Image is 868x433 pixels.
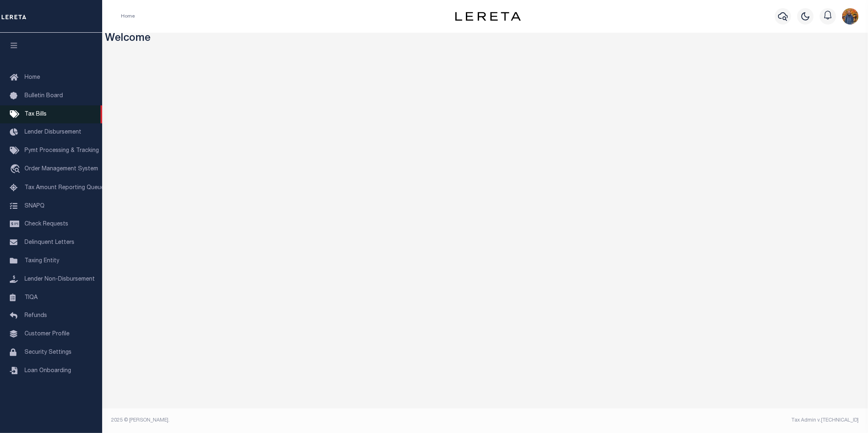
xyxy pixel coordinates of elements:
span: Pymt Processing & Tracking [25,148,99,154]
span: Customer Profile [25,331,69,337]
span: SNAPQ [25,203,45,209]
span: Bulletin Board [25,93,63,99]
img: logo-dark.svg [455,12,521,21]
span: Tax Amount Reporting Queue [25,185,104,191]
span: Lender Disbursement [25,129,81,135]
span: Check Requests [25,221,68,227]
span: Refunds [25,313,47,319]
span: Security Settings [25,350,72,355]
span: Taxing Entity [25,258,59,264]
div: 2025 © [PERSON_NAME]. [105,417,485,424]
span: Home [25,75,40,80]
i: travel_explore [10,164,23,175]
div: Tax Admin v.[TECHNICAL_ID] [491,417,859,424]
li: Home [121,13,135,20]
h3: Welcome [105,33,865,45]
span: Tax Bills [25,112,47,117]
span: Delinquent Letters [25,240,74,246]
span: TIQA [25,295,38,300]
span: Lender Non-Disbursement [25,277,95,282]
span: Loan Onboarding [25,368,71,374]
span: Order Management System [25,166,98,172]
